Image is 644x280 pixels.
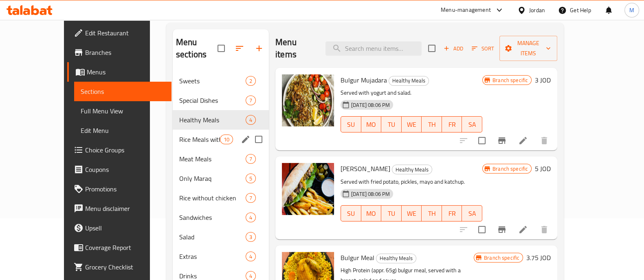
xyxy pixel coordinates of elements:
[376,254,416,263] div: Healthy Meals
[492,220,512,239] button: Branch-specific-item
[535,163,551,174] h6: 5 JOD
[472,44,494,53] span: Sort
[67,160,171,179] a: Coupons
[341,116,361,132] button: SU
[85,184,165,194] span: Promotions
[442,44,464,53] span: Add
[246,97,255,104] span: 7
[246,155,255,163] span: 7
[348,190,393,198] span: [DATE] 08:06 PM
[325,41,422,56] input: search
[173,247,269,266] div: Extras4
[376,254,416,263] span: Healthy Meals
[246,194,255,202] span: 7
[422,116,442,132] button: TH
[246,175,255,182] span: 5
[246,213,256,222] div: items
[173,91,269,110] div: Special Dishes7
[405,119,419,130] span: WE
[67,43,171,62] a: Branches
[173,188,269,208] div: Rice without chicken7
[385,208,398,219] span: TU
[246,115,256,125] div: items
[462,205,482,221] button: SA
[246,253,255,260] span: 4
[246,193,256,203] div: items
[81,87,165,96] span: Sections
[341,205,361,221] button: SU
[173,149,269,169] div: Meat Meals7
[176,36,218,61] h2: Menu sections
[405,208,419,219] span: WE
[341,252,374,264] span: Bulgur Meal
[440,42,466,55] span: Add item
[173,208,269,227] div: Sandwiches4
[341,177,482,187] p: Served with fried potato, pickles, mayo and katchup.
[246,154,256,164] div: items
[179,232,246,242] span: Salad
[489,165,531,173] span: Branch specific
[423,40,440,57] span: Select section
[81,126,165,135] span: Edit Menu
[492,131,512,150] button: Branch-specific-item
[173,110,269,130] div: Healthy Meals4
[473,132,490,149] span: Select to update
[213,40,230,57] span: Select all sections
[462,116,482,132] button: SA
[67,62,171,82] a: Menus
[67,238,171,257] a: Coverage Report
[85,165,165,174] span: Coupons
[67,218,171,238] a: Upsell
[425,208,439,219] span: TH
[85,204,165,213] span: Menu disclaimer
[179,154,246,164] span: Meat Meals
[445,208,459,219] span: FR
[381,116,402,132] button: TU
[473,221,490,238] span: Select to update
[629,6,634,15] span: M
[275,36,316,61] h2: Menu items
[173,169,269,188] div: Only Maraq5
[470,42,496,55] button: Sort
[246,233,255,241] span: 3
[392,165,432,174] div: Healthy Meals
[282,74,334,126] img: Bulgur Mujadara
[518,136,528,145] a: Edit menu item
[179,252,246,261] span: Extras
[526,252,551,263] h6: 3.75 JOD
[535,74,551,86] h6: 3 JOD
[67,140,171,160] a: Choice Groups
[230,39,249,58] span: Sort sections
[534,220,554,239] button: delete
[361,116,382,132] button: MO
[381,205,402,221] button: TU
[246,174,256,183] div: items
[179,213,246,222] span: Sandwiches
[518,225,528,234] a: Edit menu item
[442,205,462,221] button: FR
[445,119,459,130] span: FR
[246,232,256,242] div: items
[179,193,246,203] span: Rice without chicken
[481,254,523,262] span: Branch specific
[466,42,499,55] span: Sort items
[179,174,246,183] span: Only Maraq
[246,76,256,86] div: items
[392,165,432,174] span: Healthy Meals
[179,76,246,86] span: Sweets
[465,208,479,219] span: SA
[179,115,246,125] span: Healthy Meals
[402,205,422,221] button: WE
[179,135,220,144] span: Rice Meals with chicken
[441,5,491,15] div: Menu-management
[85,145,165,155] span: Choice Groups
[246,77,255,85] span: 2
[220,135,233,144] div: items
[87,67,165,77] span: Menus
